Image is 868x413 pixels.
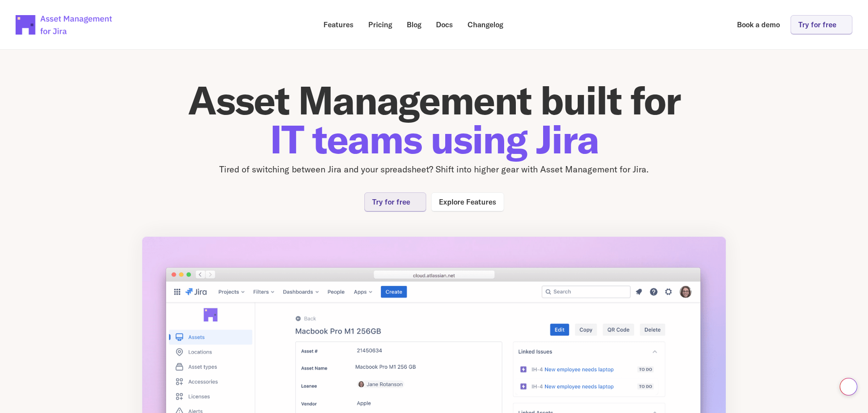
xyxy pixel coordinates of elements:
p: Blog [407,21,421,28]
p: Book a demo [737,21,780,28]
p: Explore Features [439,198,496,206]
a: Explore Features [431,192,504,211]
h1: Asset Management built for [142,81,726,159]
a: Changelog [461,15,510,34]
span: IT teams using Jira [270,114,599,164]
a: Book a demo [730,15,787,34]
a: Docs [429,15,460,34]
p: Pricing [368,21,392,28]
p: Try for free [372,198,410,206]
p: Tired of switching between Jira and your spreadsheet? Shift into higher gear with Asset Managemen... [142,163,726,177]
a: Blog [400,15,428,34]
p: Features [323,21,354,28]
a: Pricing [361,15,399,34]
p: Try for free [798,21,836,28]
a: Try for free [364,192,426,211]
a: Features [317,15,360,34]
a: Try for free [791,15,852,34]
p: Changelog [468,21,503,28]
p: Docs [436,21,453,28]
